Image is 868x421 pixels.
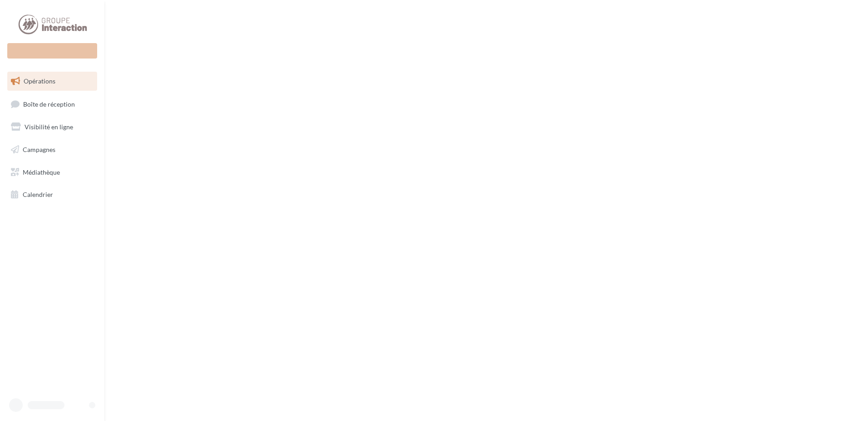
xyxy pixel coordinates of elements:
[7,43,97,59] div: Nouvelle campagne
[5,72,99,91] a: Opérations
[5,94,99,114] a: Boîte de réception
[23,146,55,153] span: Campagnes
[5,140,99,159] a: Campagnes
[23,100,75,108] span: Boîte de réception
[5,117,99,137] a: Visibilité en ligne
[24,77,55,85] span: Opérations
[5,185,99,204] a: Calendrier
[25,123,73,131] span: Visibilité en ligne
[5,163,99,182] a: Médiathèque
[23,168,60,176] span: Médiathèque
[23,191,53,198] span: Calendrier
